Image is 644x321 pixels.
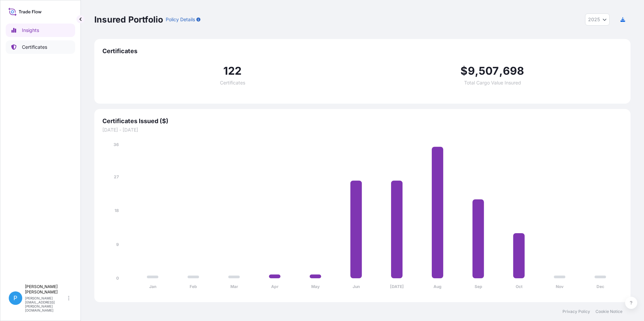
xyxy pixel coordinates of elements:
[115,208,119,213] tspan: 18
[13,295,18,301] span: P
[102,127,622,133] span: [DATE] - [DATE]
[102,117,622,125] span: Certificates Issued ($)
[475,284,482,289] tspan: Sep
[464,80,521,85] span: Total Cargo Value Insured
[220,80,245,85] span: Certificates
[114,142,119,147] tspan: 36
[353,284,360,289] tspan: Jun
[597,284,604,289] tspan: Dec
[166,16,195,23] p: Policy Details
[114,174,119,179] tspan: 27
[390,284,404,289] tspan: [DATE]
[102,47,622,55] span: Certificates
[22,27,39,34] p: Insights
[460,66,468,76] span: $
[6,24,75,37] a: Insights
[503,66,524,76] span: 698
[149,284,156,289] tspan: Jan
[562,309,590,314] a: Privacy Policy
[25,296,67,312] p: [PERSON_NAME][EMAIL_ADDRESS][PERSON_NAME][DOMAIN_NAME]
[468,66,475,76] span: 9
[116,242,119,247] tspan: 9
[311,284,320,289] tspan: May
[230,284,238,289] tspan: Mar
[25,284,67,295] p: [PERSON_NAME] [PERSON_NAME]
[190,284,197,289] tspan: Feb
[556,284,564,289] tspan: Nov
[475,66,479,76] span: ,
[588,16,600,23] span: 2025
[94,14,163,25] p: Insured Portfolio
[433,284,442,289] tspan: Aug
[479,66,499,76] span: 507
[585,13,610,26] button: Year Selector
[499,66,503,76] span: ,
[516,284,523,289] tspan: Oct
[6,40,75,54] a: Certificates
[271,284,279,289] tspan: Apr
[116,276,119,281] tspan: 0
[223,66,242,76] span: 122
[22,44,47,50] p: Certificates
[595,309,622,314] a: Cookie Notice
